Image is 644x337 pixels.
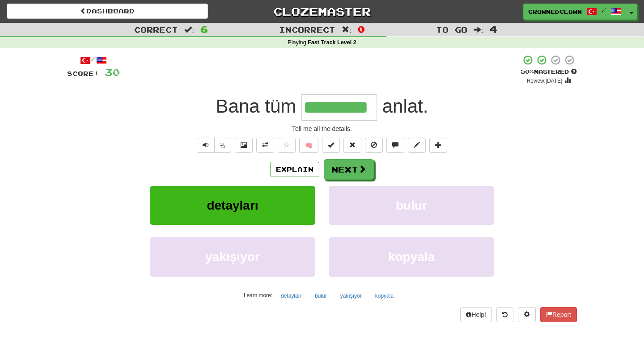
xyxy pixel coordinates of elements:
[342,26,352,34] span: :
[396,198,427,212] span: bulur
[195,138,231,153] div: Text-to-speech controls
[184,26,194,34] span: :
[460,307,492,322] button: Help!
[299,138,318,153] button: 🧠
[343,138,361,153] button: Reset to 0% Mastered (alt+r)
[322,138,340,153] button: Set this sentence to 100% Mastered (alt+m)
[528,8,582,16] span: CrownedClown
[265,96,296,117] span: tüm
[67,70,99,77] span: Score:
[244,292,272,299] small: Learn more:
[329,237,494,276] button: kopyala
[67,55,120,66] div: /
[235,138,253,153] button: Show image (alt+x)
[324,159,374,180] button: Next
[540,307,577,322] button: Report
[278,138,296,153] button: Favorite sentence (alt+f)
[521,68,577,76] div: Mastered
[270,162,319,177] button: Explain
[150,186,315,225] button: detayları
[527,78,563,84] small: Review: [DATE]
[490,24,497,34] span: 4
[256,138,274,153] button: Toggle translation (alt+t)
[521,68,534,75] span: 50 %
[105,67,120,78] span: 30
[329,186,494,225] button: bulur
[279,25,335,34] span: Incorrect
[7,4,208,19] a: Dashboard
[200,24,208,34] span: 6
[496,307,513,322] button: Round history (alt+y)
[207,198,258,212] span: detayları
[408,138,426,153] button: Edit sentence (alt+d)
[134,25,178,34] span: Correct
[370,289,398,303] button: kopyala
[67,124,577,133] div: Tell me all the details.
[386,138,404,153] button: Discuss sentence (alt+u)
[382,96,423,117] span: anlat
[197,138,215,153] button: Play sentence audio (ctl+space)
[357,24,365,34] span: 0
[523,4,626,20] a: CrownedClown /
[429,138,447,153] button: Add to collection (alt+a)
[602,7,606,13] span: /
[221,4,423,19] a: Clozemaster
[388,250,435,264] span: kopyala
[308,39,356,46] strong: Fast Track Level 2
[150,237,315,276] button: yakışıyor
[276,289,306,303] button: detayları
[205,250,259,264] span: yakışıyor
[436,25,467,34] span: To go
[310,289,332,303] button: bulur
[474,26,483,34] span: :
[216,96,260,117] span: Bana
[214,138,231,153] button: ½
[335,289,367,303] button: yakışıyor
[377,96,428,117] span: .
[365,138,383,153] button: Ignore sentence (alt+i)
